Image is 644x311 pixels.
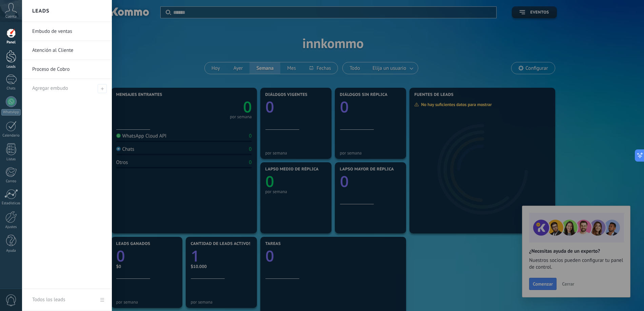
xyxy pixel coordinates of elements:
[1,65,21,69] div: Leads
[32,22,105,41] a: Embudo de ventas
[5,15,17,19] span: Cuenta
[1,225,21,229] div: Ajustes
[1,133,21,138] div: Calendario
[1,249,21,253] div: Ayuda
[1,201,21,206] div: Estadísticas
[32,85,68,91] span: Agregar embudo
[32,0,49,22] h2: Leads
[32,41,105,60] a: Atención al Cliente
[1,179,21,184] div: Correo
[22,289,112,311] a: Todos los leads
[1,157,21,162] div: Listas
[98,84,107,93] span: Agregar embudo
[1,40,21,45] div: Panel
[1,109,21,116] div: WhatsApp
[1,86,21,91] div: Chats
[32,290,65,309] div: Todos los leads
[32,60,105,79] a: Proceso de Cobro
